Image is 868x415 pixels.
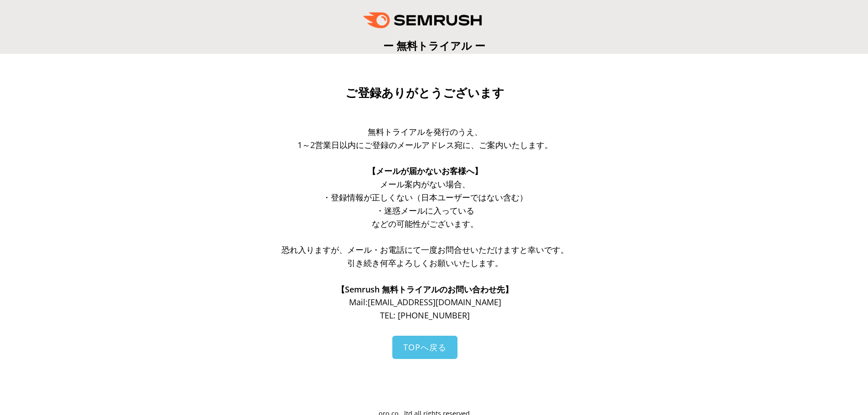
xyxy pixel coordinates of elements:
span: ・迷惑メールに入っている [376,205,474,216]
span: ご登録ありがとうございます [345,86,504,100]
span: 引き続き何卒よろしくお願いいたします。 [347,257,503,268]
span: メール案内がない場合、 [380,179,470,190]
a: TOPへ戻る [392,336,457,359]
span: ・登録情報が正しくない（日本ユーザーではない含む） [323,192,528,203]
span: 無料トライアルを発行のうえ、 [368,126,483,137]
span: ー 無料トライアル ー [383,38,485,53]
span: 1～2営業日以内にご登録のメールアドレス宛に、ご案内いたします。 [298,139,553,150]
span: 【Semrush 無料トライアルのお問い合わせ先】 [337,284,513,295]
span: Mail: [EMAIL_ADDRESS][DOMAIN_NAME] [349,297,501,307]
span: TOPへ戻る [403,342,447,353]
span: 【メールが届かないお客様へ】 [368,165,483,176]
span: TEL: [PHONE_NUMBER] [380,310,470,321]
span: 恐れ入りますが、メール・お電話にて一度お問合せいただけますと幸いです。 [282,244,569,255]
span: などの可能性がございます。 [372,218,478,229]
